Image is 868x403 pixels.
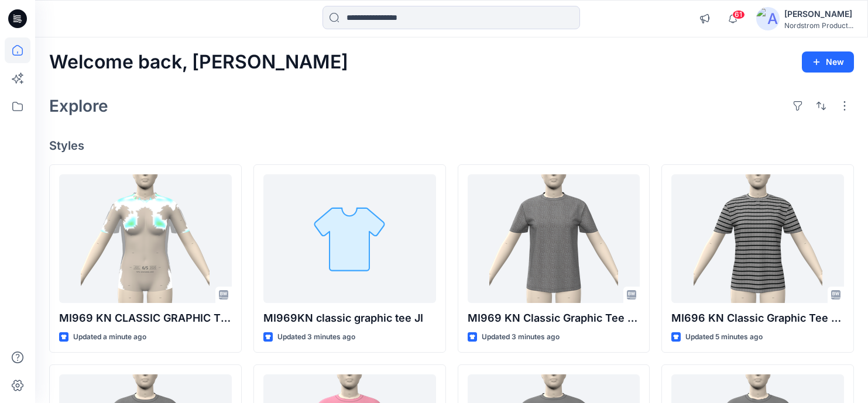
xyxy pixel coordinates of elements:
[802,51,854,73] button: New
[732,10,745,19] span: 61
[73,331,146,343] p: Updated a minute ago
[49,51,348,73] h2: Welcome back, [PERSON_NAME]
[482,331,560,343] p: Updated 3 minutes ago
[263,174,436,303] a: MI969KN classic graphic tee JI
[59,174,232,303] a: MI969 KN CLASSIC GRAPHIC TEE CS
[468,310,640,326] p: MI969 KN Classic Graphic Tee RC
[263,310,436,326] p: MI969KN classic graphic tee JI
[671,174,844,303] a: MI696 KN Classic Graphic Tee MU
[277,331,355,343] p: Updated 3 minutes ago
[59,310,232,326] p: MI969 KN CLASSIC GRAPHIC TEE CS
[784,21,853,30] div: Nordstrom Product...
[49,97,108,115] h2: Explore
[784,7,853,21] div: [PERSON_NAME]
[756,7,780,30] img: avatar
[671,310,844,326] p: MI696 KN Classic Graphic Tee MU
[49,139,854,153] h4: Styles
[468,174,640,303] a: MI969 KN Classic Graphic Tee RC
[685,331,763,343] p: Updated 5 minutes ago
